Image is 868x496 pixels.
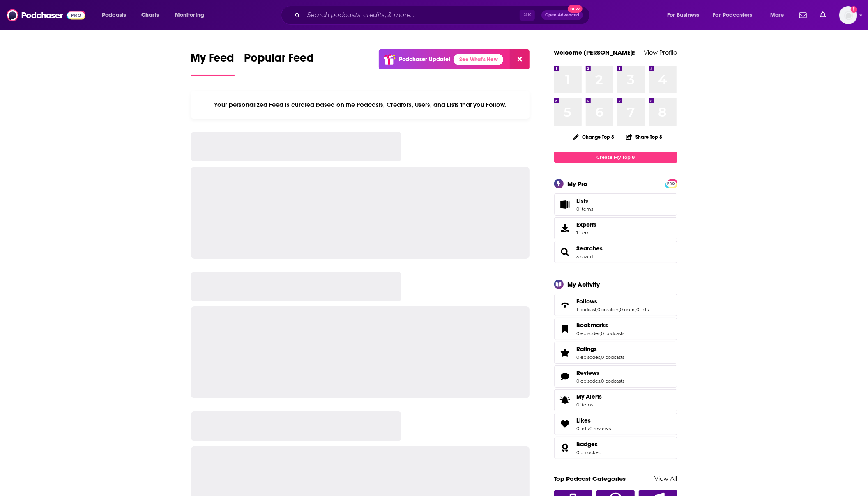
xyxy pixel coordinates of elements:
a: View All [655,475,677,482]
span: Reviews [577,369,600,377]
div: My Activity [568,280,600,288]
span: Lists [577,197,594,204]
span: Ratings [577,345,597,353]
svg: Add a profile image [851,6,857,13]
span: Follows [554,294,677,316]
span: Popular Feed [244,51,314,70]
span: , [619,307,620,312]
a: Likes [557,418,573,430]
div: Your personalized Feed is curated based on the Podcasts, Creators, Users, and Lists that you Follow. [191,91,530,119]
span: Likes [577,417,591,424]
a: My Alerts [554,389,677,411]
a: Follows [577,298,649,305]
span: , [589,426,590,432]
a: Popular Feed [244,51,314,76]
span: My Alerts [577,393,602,400]
img: User Profile [839,6,857,24]
a: 0 reviews [590,426,611,432]
button: Change Top 8 [569,132,619,142]
a: Show notifications dropdown [796,8,810,22]
a: Badges [557,442,573,454]
a: 0 podcasts [601,378,625,384]
a: Bookmarks [557,323,573,335]
button: open menu [169,9,215,22]
span: Ratings [554,342,677,364]
a: Bookmarks [577,321,625,329]
a: Reviews [577,369,625,377]
a: PRO [666,180,676,186]
a: Show notifications dropdown [817,8,829,22]
button: open menu [708,9,764,22]
span: Lists [557,199,573,210]
a: 0 lists [637,307,649,312]
span: Follows [577,298,598,305]
a: Likes [577,417,611,424]
span: My Feed [191,51,235,70]
span: Open Advanced [545,13,579,17]
a: View Profile [644,48,677,56]
span: My Alerts [557,395,573,406]
span: , [601,378,601,384]
span: Monitoring [175,9,204,21]
span: New [568,5,583,13]
button: open menu [661,9,710,22]
a: Exports [554,217,677,239]
span: ⌘ K [520,10,535,21]
span: , [601,331,601,336]
a: Searches [557,246,573,258]
a: Welcome [PERSON_NAME]! [554,48,635,56]
span: More [770,9,784,21]
span: Badges [554,437,677,459]
span: Exports [577,221,597,228]
a: 0 episodes [577,354,601,360]
span: , [597,307,598,312]
button: open menu [764,9,794,22]
span: Lists [577,197,589,204]
a: Top Podcast Categories [554,475,626,482]
a: Badges [577,441,602,448]
a: 3 saved [577,254,593,259]
span: Searches [554,241,677,263]
span: For Business [667,9,700,21]
a: 0 episodes [577,331,601,336]
span: Logged in as cmand-s [839,6,857,24]
a: 1 podcast [577,307,597,312]
span: Bookmarks [554,318,677,340]
span: Bookmarks [577,321,608,329]
span: 0 items [577,402,602,408]
div: My Pro [568,180,588,188]
span: Likes [554,413,677,435]
a: Ratings [577,345,625,353]
button: Open AdvancedNew [541,10,583,20]
span: , [636,307,637,312]
a: 0 episodes [577,378,601,384]
span: 0 items [577,206,594,212]
a: Searches [577,245,603,252]
a: Ratings [557,347,573,358]
span: Podcasts [102,9,126,21]
p: Podchaser Update! [399,56,450,63]
span: Badges [577,441,598,448]
a: 0 lists [577,426,589,432]
img: Podchaser - Follow, Share and Rate Podcasts [7,7,85,23]
a: See What's New [454,54,503,65]
button: Show profile menu [839,6,857,24]
button: open menu [96,9,137,22]
a: Lists [554,193,677,216]
a: Follows [557,299,573,311]
span: Reviews [554,365,677,388]
a: 0 users [620,307,636,312]
span: For Podcasters [713,9,753,21]
span: Exports [557,223,573,234]
a: 0 podcasts [601,331,625,336]
a: 0 creators [598,307,619,312]
a: My Feed [191,51,235,76]
span: 1 item [577,230,597,236]
a: 0 podcasts [601,354,625,360]
span: , [601,354,601,360]
a: Reviews [557,371,573,382]
span: PRO [666,181,676,187]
